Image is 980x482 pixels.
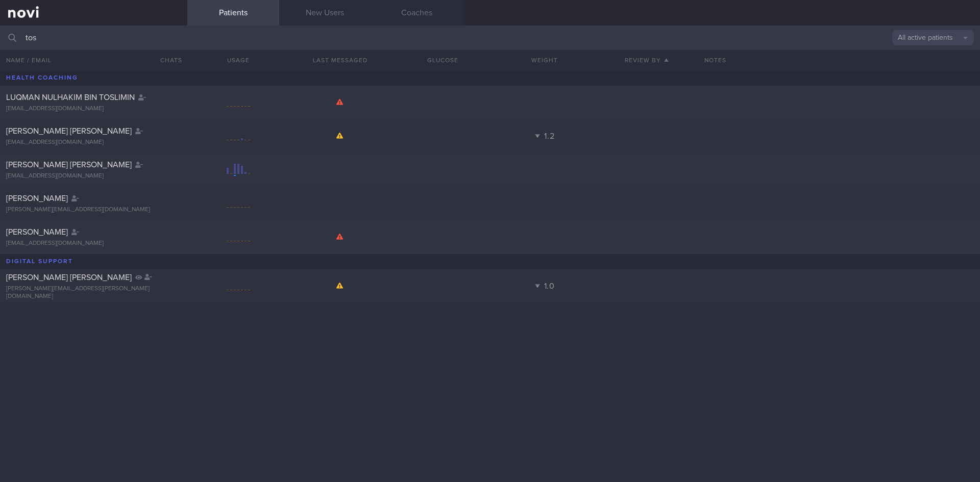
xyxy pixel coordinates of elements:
span: [PERSON_NAME] [PERSON_NAME] [6,273,132,282]
span: [PERSON_NAME] [6,228,68,236]
div: [EMAIL_ADDRESS][DOMAIN_NAME] [6,105,181,113]
button: Review By [596,50,698,70]
div: [EMAIL_ADDRESS][DOMAIN_NAME] [6,139,181,146]
div: [EMAIL_ADDRESS][DOMAIN_NAME] [6,240,181,247]
button: Last Messaged [289,50,391,70]
span: 1.0 [544,282,555,290]
span: [PERSON_NAME] [PERSON_NAME] [6,161,132,169]
div: [EMAIL_ADDRESS][DOMAIN_NAME] [6,172,181,180]
div: [PERSON_NAME][EMAIL_ADDRESS][PERSON_NAME][DOMAIN_NAME] [6,285,181,300]
div: [PERSON_NAME][EMAIL_ADDRESS][DOMAIN_NAME] [6,206,181,214]
span: [PERSON_NAME] [6,194,68,202]
button: Weight [494,50,596,70]
button: All active patients [892,30,974,45]
div: Usage [187,50,289,70]
button: Glucose [391,50,494,70]
div: Notes [698,50,980,70]
span: LUQMAN NULHAKIM BIN TOSLIMIN [6,93,135,102]
button: Chats [146,50,187,70]
span: [PERSON_NAME] [PERSON_NAME] [6,127,132,135]
span: 1.2 [544,132,554,140]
